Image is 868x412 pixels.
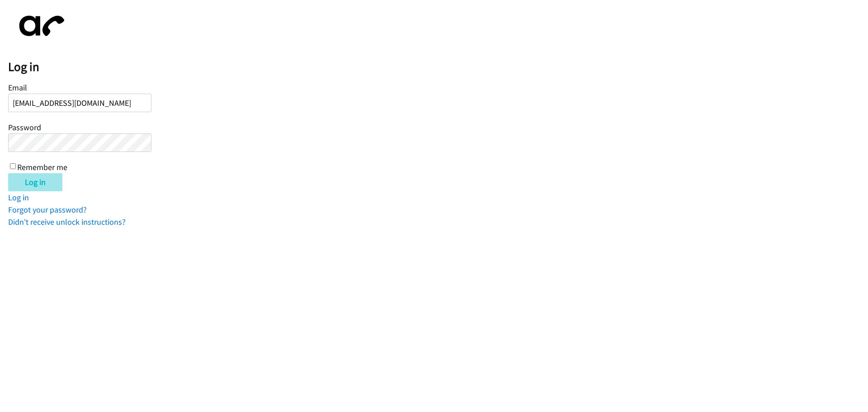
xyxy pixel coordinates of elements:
input: Log in [8,173,62,191]
label: Remember me [17,162,67,172]
a: Forgot your password? [8,204,87,215]
label: Password [8,122,41,133]
a: Didn't receive unlock instructions? [8,217,126,227]
label: Email [8,82,27,93]
a: Log in [8,192,29,203]
h2: Log in [8,59,868,75]
img: aphone-8a226864a2ddd6a5e75d1ebefc011f4aa8f32683c2d82f3fb0802fe031f96514.svg [8,8,71,44]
